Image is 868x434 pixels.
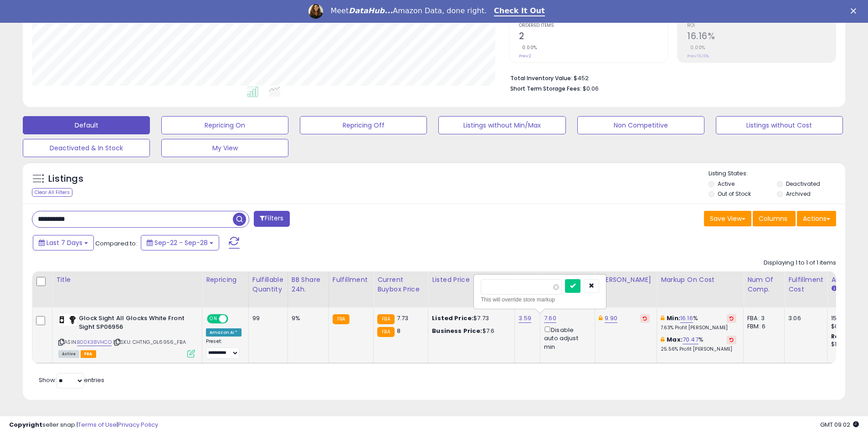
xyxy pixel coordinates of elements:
[661,346,736,352] p: 25.56% Profit [PERSON_NAME]
[519,44,537,51] small: 0.00%
[32,188,72,197] div: Clear All Filters
[161,116,288,134] button: Repricing On
[786,180,820,188] label: Deactivated
[349,6,393,15] i: DataHub...
[227,315,241,323] span: OFF
[510,85,581,92] b: Short Term Storage Fees:
[118,420,158,429] a: Privacy Policy
[9,421,158,429] div: seller snap | |
[661,314,736,331] div: %
[206,328,241,337] div: Amazon AI *
[687,23,836,28] span: ROI
[851,8,860,14] div: Close
[494,6,545,16] a: Check It Out
[788,314,820,322] div: 3.06
[81,350,96,358] span: FBA
[208,315,219,323] span: ON
[544,325,588,351] div: Disable auto adjust min
[46,238,82,247] span: Last 7 Days
[687,31,836,43] h2: 16.16%
[687,53,709,59] small: Prev: 16.16%
[252,314,281,322] div: 99
[432,275,511,285] div: Listed Price
[683,335,699,344] a: 70.47
[432,327,482,335] b: Business Price:
[481,295,599,304] div: This will override store markup
[308,4,323,19] img: Profile image for Georgie
[667,314,680,322] b: Min:
[377,327,394,337] small: FBA
[583,84,599,93] span: $0.06
[330,6,487,15] div: Meet Amazon Data, done right.
[58,314,195,357] div: ASIN:
[718,180,734,188] label: Active
[432,327,508,335] div: $7.6
[206,338,241,359] div: Preset:
[254,211,289,227] button: Filters
[397,327,401,335] span: 8
[113,338,186,346] span: | SKU: CHTNG_GL6956_FBA
[510,72,829,83] li: $452
[797,211,836,226] button: Actions
[667,335,683,344] b: Max:
[377,275,424,294] div: Current Buybox Price
[759,214,787,223] span: Columns
[333,275,370,285] div: Fulfillment
[831,285,837,293] small: Amazon Fees.
[747,314,777,322] div: FBA: 3
[292,314,322,322] div: 9%
[58,314,77,326] img: 31-UKMWpA4L._SL40_.jpg
[788,275,823,294] div: Fulfillment Cost
[377,314,394,324] small: FBA
[519,31,668,43] h2: 2
[48,173,83,185] h5: Listings
[39,376,104,384] span: Show: entries
[141,235,219,250] button: Sep-22 - Sep-28
[820,420,859,429] span: 2025-10-6 09:02 GMT
[161,139,288,157] button: My View
[718,190,751,198] label: Out of Stock
[747,322,777,331] div: FBM: 6
[432,314,473,322] b: Listed Price:
[95,239,137,248] span: Compared to:
[680,314,693,323] a: 16.16
[687,44,705,51] small: 0.00%
[753,211,796,226] button: Columns
[9,420,42,429] strong: Copyright
[154,238,208,247] span: Sep-22 - Sep-28
[519,314,531,323] a: 3.59
[23,116,150,134] button: Default
[33,235,94,250] button: Last 7 Days
[206,275,245,285] div: Repricing
[661,275,740,285] div: Markup on Cost
[397,314,409,322] span: 7.73
[438,116,565,134] button: Listings without Min/Max
[657,271,744,307] th: The percentage added to the cost of goods (COGS) that forms the calculator for Min & Max prices.
[333,314,349,324] small: FBA
[786,190,811,198] label: Archived
[599,275,653,285] div: [PERSON_NAME]
[78,420,117,429] a: Terms of Use
[23,139,150,157] button: Deactivated & In Stock
[519,23,668,28] span: Ordered Items
[519,53,531,59] small: Prev: 2
[432,314,508,322] div: $7.73
[764,259,836,267] div: Displaying 1 to 1 of 1 items
[661,336,736,352] div: %
[661,325,736,331] p: 7.63% Profit [PERSON_NAME]
[747,275,781,294] div: Num of Comp.
[605,314,617,323] a: 9.90
[716,116,843,134] button: Listings without Cost
[577,116,704,134] button: Non Competitive
[58,350,79,358] span: All listings currently available for purchase on Amazon
[56,275,198,285] div: Title
[300,116,427,134] button: Repricing Off
[510,74,572,82] b: Total Inventory Value:
[292,275,325,294] div: BB Share 24h.
[709,169,845,178] p: Listing States:
[704,211,751,226] button: Save View
[252,275,284,294] div: Fulfillable Quantity
[79,314,190,333] b: Glock Sight All Glocks White Front Sight SP06956
[77,338,112,346] a: B00K38VHCO
[544,314,556,323] a: 7.60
